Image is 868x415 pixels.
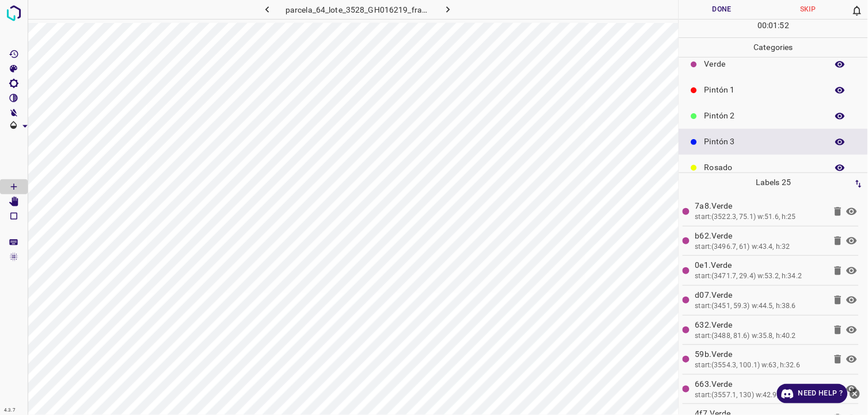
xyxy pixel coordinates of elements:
p: 59b.Verde [695,348,825,360]
h6: parcela_64_lote_3528_GH016219_frame_00091_88021.jpg [285,3,430,19]
p: 52 [780,20,789,32]
img: logo [3,3,24,24]
button: close-help [848,384,862,404]
p: Pintón 1 [705,84,822,96]
div: start:(3471.7, 29.4) w:53.2, h:34.2 [695,271,825,282]
p: Pintón 2 [705,110,822,122]
p: Categories [679,38,868,57]
div: start:(3522.3, 75.1) w:51.6, h:25 [695,212,825,222]
p: Verde [705,58,822,70]
div: Pintón 3 [679,129,868,155]
div: Pintón 2 [679,103,868,129]
p: Pintón 3 [705,136,822,148]
p: Rosado [705,162,822,174]
p: Labels 25 [683,173,865,192]
p: 7a8.Verde [695,200,825,212]
p: 00 [757,20,767,32]
p: 01 [769,20,778,32]
div: Rosado [679,155,868,180]
div: start:(3496.7, 61) w:43.4, h:32 [695,242,825,252]
div: 4.3.7 [1,406,18,415]
div: Pintón 1 [679,77,868,103]
div: start:(3554.3, 100.1) w:63, h:32.6 [695,360,825,371]
div: start:(3451, 59.3) w:44.5, h:38.6 [695,301,825,312]
p: b62.Verde [695,230,825,242]
p: 632.Verde [695,319,825,331]
p: 0e1.Verde [695,259,825,271]
p: d07.Verde [695,289,825,301]
div: Verde [679,51,868,77]
div: start:(3488, 81.6) w:35.8, h:40.2 [695,331,825,341]
p: 663.Verde [695,378,825,390]
div: : : [757,20,789,37]
a: Need Help ? [777,384,848,404]
div: start:(3557.1, 130) w:42.9, h:31.5 [695,390,825,401]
